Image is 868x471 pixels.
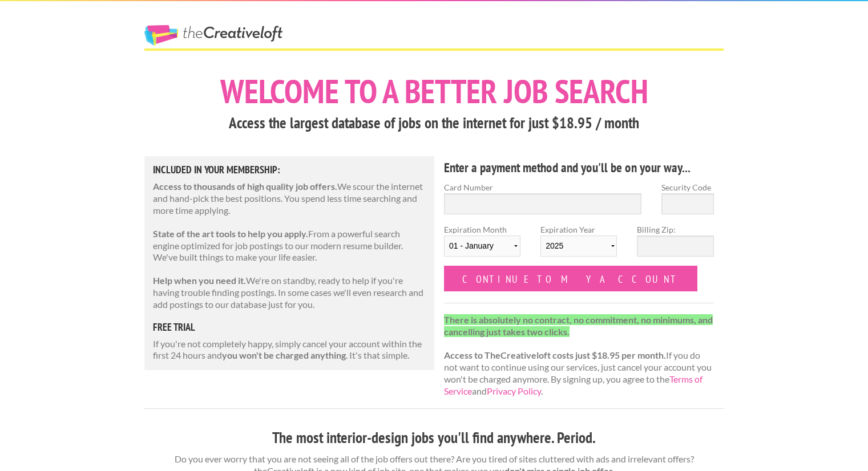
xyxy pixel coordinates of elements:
[144,112,724,134] h3: Access the largest database of jobs on the internet for just $18.95 / month
[153,338,426,362] p: If you're not completely happy, simply cancel your account within the first 24 hours and . It's t...
[153,181,426,216] p: We scour the internet and hand-pick the best positions. You spend less time searching and more ti...
[144,25,282,46] a: The Creative Loft
[444,235,520,257] select: Expiration Month
[153,228,426,263] p: From a powerful search engine optimized for job postings to our modern resume builder. We've buil...
[444,224,520,266] label: Expiration Month
[444,314,713,337] strong: There is absolutely no contract, no commitment, no minimums, and cancelling just takes two clicks.
[487,385,541,396] a: Privacy Policy
[444,181,641,193] label: Card Number
[153,228,308,239] strong: State of the art tools to help you apply.
[153,275,426,310] p: We're on standby, ready to help if you're having trouble finding postings. In some cases we'll ev...
[222,350,346,360] strong: you won't be charged anything
[144,75,724,108] h1: Welcome to a better job search
[144,427,724,449] h3: The most interior-design jobs you'll find anywhere. Period.
[153,322,426,332] h5: free trial
[637,224,713,235] label: Billing Zip:
[444,314,714,397] p: If you do not want to continue using our services, just cancel your account you won't be charged ...
[153,181,337,192] strong: Access to thousands of high quality job offers.
[444,159,714,177] h4: Enter a payment method and you'll be on your way...
[540,235,617,257] select: Expiration Year
[444,266,697,291] input: Continue to my account
[153,275,246,286] strong: Help when you need it.
[444,373,703,396] a: Terms of Service
[444,350,666,360] strong: Access to TheCreativeloft costs just $18.95 per month.
[661,181,714,193] label: Security Code
[153,165,426,175] h5: Included in Your Membership:
[540,224,617,266] label: Expiration Year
